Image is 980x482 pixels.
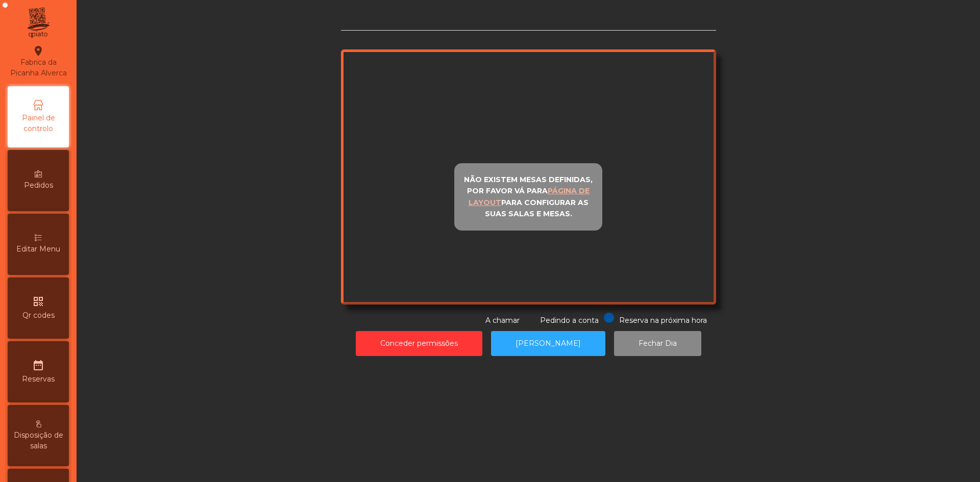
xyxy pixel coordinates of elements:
span: Qr codes [22,310,55,321]
span: A chamar [485,316,520,325]
span: Editar Menu [16,244,60,255]
div: Fabrica da Picanha Alverca [8,45,68,79]
button: [PERSON_NAME] [491,331,605,356]
i: location_on [32,45,44,57]
u: página de layout [469,186,590,207]
span: Reserva na próxima hora [619,316,707,325]
button: Conceder permissões [356,331,482,356]
span: Reservas [22,374,55,385]
span: Disposição de salas [10,430,66,451]
span: Painel de controlo [10,113,66,134]
span: Pedidos [24,180,53,191]
span: Pedindo a conta [540,316,599,325]
i: date_range [32,359,44,371]
p: Não existem mesas definidas, por favor vá para para configurar as suas salas e mesas. [459,174,598,220]
i: qr_code [32,295,44,308]
button: Fechar Dia [614,331,701,356]
img: qpiato [26,5,51,41]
